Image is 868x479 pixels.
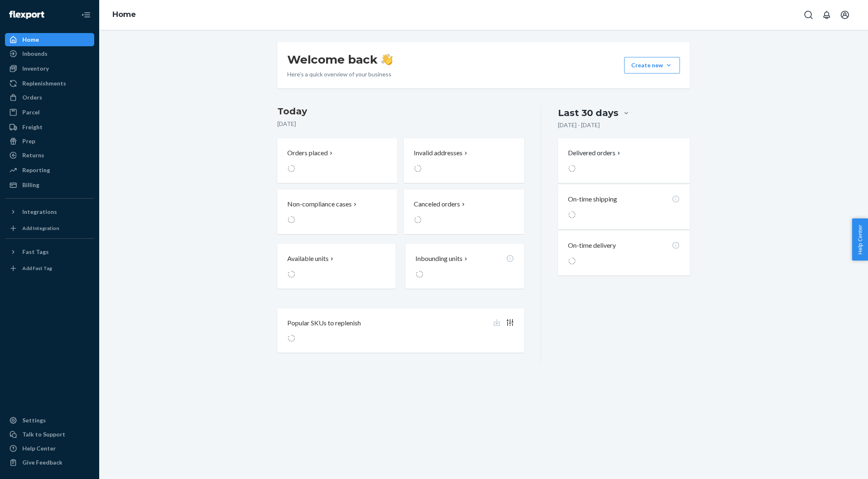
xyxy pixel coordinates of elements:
[414,199,460,209] p: Canceled orders
[837,7,853,23] button: Open account menu
[22,64,49,73] div: Inventory
[277,190,397,234] button: Non-compliance cases
[22,208,57,216] div: Integrations
[287,254,329,263] p: Available units
[22,444,56,453] div: Help Center
[414,148,463,158] p: Invalid addresses
[22,430,65,439] div: Talk to Support
[287,148,328,158] p: Orders placed
[22,36,39,44] div: Home
[5,262,94,275] a: Add Fast Tag
[22,225,59,232] div: Add Integration
[22,108,40,116] div: Parcel
[5,164,94,177] a: Reporting
[5,222,94,235] a: Add Integration
[5,149,94,162] a: Returns
[22,123,43,131] div: Freight
[22,79,66,88] div: Replenishments
[277,138,397,183] button: Orders placed
[404,138,524,183] button: Invalid addresses
[5,106,94,119] a: Parcel
[381,54,393,65] img: hand-wave emoji
[568,194,617,204] p: On-time shipping
[277,105,524,118] h3: Today
[568,241,616,250] p: On-time delivery
[5,47,94,60] a: Inbounds
[5,414,94,427] a: Settings
[9,11,44,19] img: Flexport logo
[5,428,94,441] button: Talk to Support
[558,121,600,129] p: [DATE] - [DATE]
[405,244,524,289] button: Inbounding units
[22,137,35,145] div: Prep
[5,205,94,218] button: Integrations
[22,248,49,256] div: Fast Tags
[5,178,94,192] a: Billing
[5,442,94,455] a: Help Center
[22,50,48,58] div: Inbounds
[22,166,50,174] div: Reporting
[22,265,52,272] div: Add Fast Tag
[287,199,352,209] p: Non-compliance cases
[5,121,94,134] a: Freight
[5,62,94,75] a: Inventory
[5,245,94,258] button: Fast Tags
[800,7,817,23] button: Open Search Box
[852,218,868,261] button: Help Center
[106,3,143,27] ol: breadcrumbs
[415,254,463,263] p: Inbounding units
[5,91,94,104] a: Orders
[568,148,622,158] button: Delivered orders
[287,70,393,78] p: Here’s a quick overview of your business
[5,77,94,90] a: Replenishments
[5,456,94,469] button: Give Feedback
[22,416,46,424] div: Settings
[22,181,39,189] div: Billing
[22,458,62,467] div: Give Feedback
[112,10,136,19] a: Home
[287,318,361,328] p: Popular SKUs to replenish
[558,107,618,119] div: Last 30 days
[22,93,42,102] div: Orders
[5,33,94,46] a: Home
[5,135,94,148] a: Prep
[287,52,393,67] h1: Welcome back
[22,151,44,159] div: Returns
[624,57,680,74] button: Create new
[404,190,524,234] button: Canceled orders
[818,7,835,23] button: Open notifications
[277,120,524,128] p: [DATE]
[277,244,396,289] button: Available units
[78,7,94,23] button: Close Navigation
